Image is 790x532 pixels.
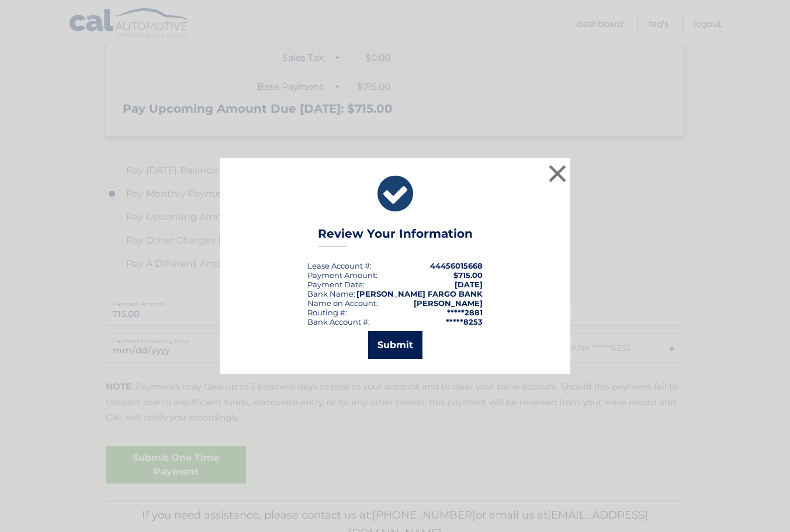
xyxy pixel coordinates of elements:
[307,270,377,280] div: Payment Amount:
[307,280,365,289] div: :
[453,270,483,280] span: $715.00
[307,289,355,298] div: Bank Name:
[546,162,569,185] button: ×
[307,317,370,326] div: Bank Account #:
[455,280,483,289] span: [DATE]
[307,280,363,289] span: Payment Date
[318,227,473,247] h3: Review Your Information
[307,308,347,317] div: Routing #:
[307,298,378,308] div: Name on Account:
[356,289,483,298] strong: [PERSON_NAME] FARGO BANK
[430,261,483,270] strong: 44456015668
[368,331,422,359] button: Submit
[307,261,372,270] div: Lease Account #:
[414,298,483,308] strong: [PERSON_NAME]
